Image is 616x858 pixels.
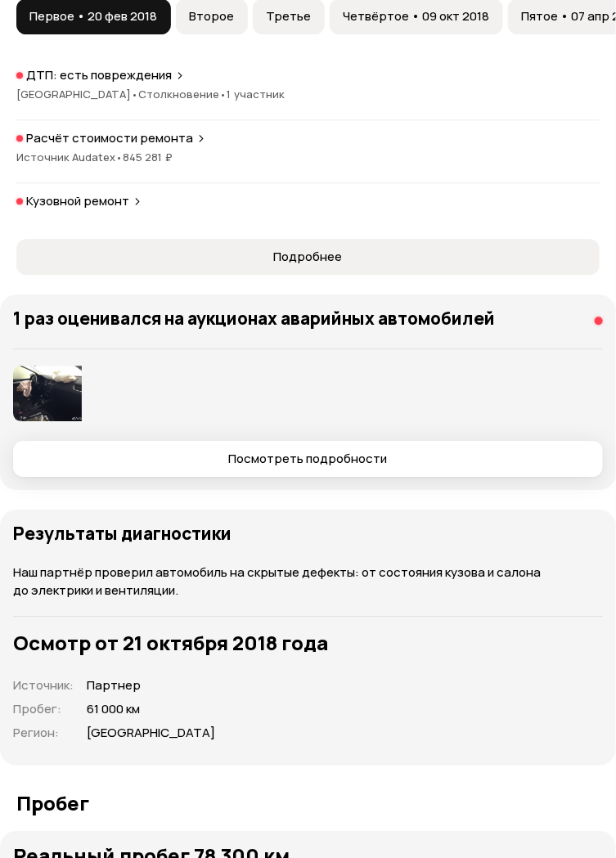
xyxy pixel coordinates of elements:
[26,67,172,83] p: ДТП: есть повреждения
[123,150,173,164] span: 845 281 ₽
[87,677,215,694] span: Партнер
[16,239,600,275] button: Подробнее
[228,451,387,467] span: Посмотреть подробности
[13,700,61,717] span: Пробег :
[26,130,193,146] p: Расчёт стоимости ремонта
[266,8,311,25] span: Третье
[13,366,82,421] img: 2341246218.jpg
[13,631,603,654] h3: Осмотр от 21 октября 2018 года
[227,87,285,101] span: 1 участник
[29,8,157,25] span: Первое • 20 фев 2018
[131,87,138,101] span: •
[87,701,215,718] span: 61 000 км
[16,792,600,815] h3: Пробег
[16,87,138,101] span: [GEOGRAPHIC_DATA]
[16,150,123,164] span: Источник Audatex
[189,8,234,25] span: Второе
[13,676,74,694] span: Источник :
[87,725,215,742] span: [GEOGRAPHIC_DATA]
[13,441,603,477] button: Посмотреть подробности
[138,87,227,101] span: Столкновение
[13,724,59,741] span: Регион :
[273,249,342,265] span: Подробнее
[13,308,495,329] h4: 1 раз оценивался на аукционах аварийных автомобилей
[115,150,123,164] span: •
[13,523,232,544] h4: Результаты диагностики
[26,193,129,209] p: Кузовной ремонт
[13,564,603,600] p: Наш партнёр проверил автомобиль на скрытые дефекты: от состояния кузова и салона до электрики и в...
[343,8,489,25] span: Четвёртое • 09 окт 2018
[219,87,227,101] span: •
